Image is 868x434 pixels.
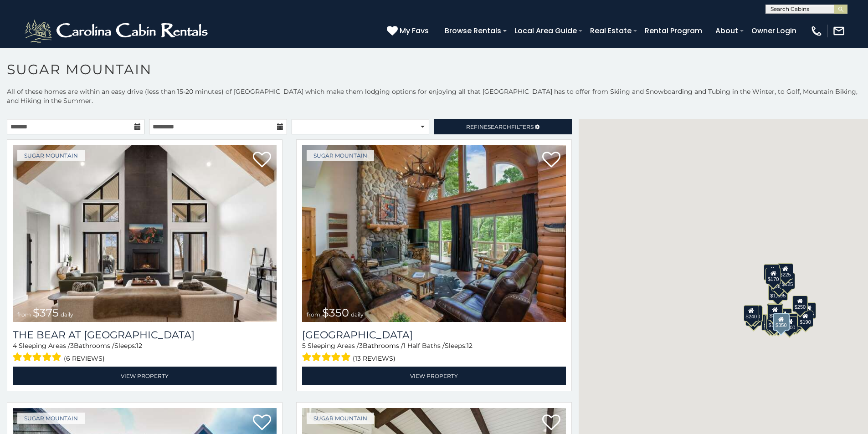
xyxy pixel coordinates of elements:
[747,23,801,39] a: Owner Login
[764,264,780,281] div: $240
[765,315,781,331] div: $155
[768,284,788,301] div: $1,095
[640,23,707,39] a: Rental Program
[13,145,277,322] a: The Bear At Sugar Mountain from $375 daily
[586,23,636,39] a: Real Estate
[792,296,808,312] div: $250
[466,123,534,130] span: Refine Filters
[307,413,374,424] a: Sugar Mountain
[307,150,374,161] a: Sugar Mountain
[17,311,31,318] span: from
[17,150,85,161] a: Sugar Mountain
[387,25,431,37] a: My Favs
[302,145,566,322] a: Grouse Moor Lodge from $350 daily
[801,302,816,319] div: $155
[798,311,813,327] div: $190
[765,268,781,284] div: $170
[782,316,797,332] div: $500
[322,306,349,319] span: $350
[359,342,363,350] span: 3
[302,329,566,341] h3: Grouse Moor Lodge
[17,413,85,424] a: Sugar Mountain
[767,303,782,320] div: $190
[70,342,74,350] span: 3
[13,145,277,322] img: The Bear At Sugar Mountain
[810,25,823,37] img: phone-regular-white.png
[302,342,306,350] span: 5
[302,145,566,322] img: Grouse Moor Lodge
[302,341,566,364] div: Sleeping Areas / Bathrooms / Sleeps:
[13,367,277,385] a: View Property
[440,23,506,39] a: Browse Rentals
[832,25,845,37] img: mail-regular-white.png
[434,119,571,134] a: RefineSearchFilters
[253,414,271,433] a: Add to favorites
[542,151,560,170] a: Add to favorites
[64,352,105,364] span: (6 reviews)
[13,341,277,364] div: Sleeping Areas / Bathrooms / Sleeps:
[780,273,795,289] div: $125
[302,367,566,385] a: View Property
[711,23,743,39] a: About
[510,23,581,39] a: Local Area Guide
[23,17,212,45] img: White-1-2.png
[744,305,759,322] div: $240
[400,25,429,36] span: My Favs
[302,329,566,341] a: [GEOGRAPHIC_DATA]
[776,308,792,325] div: $200
[253,151,271,170] a: Add to favorites
[136,342,142,350] span: 12
[351,311,364,318] span: daily
[467,342,473,350] span: 12
[353,352,395,364] span: (13 reviews)
[13,329,277,341] h3: The Bear At Sugar Mountain
[786,313,802,330] div: $195
[488,123,511,130] span: Search
[307,311,320,318] span: from
[767,304,783,321] div: $300
[766,314,782,330] div: $175
[773,313,790,331] div: $350
[403,342,445,350] span: 1 Half Baths /
[33,306,59,319] span: $375
[778,263,793,280] div: $225
[13,342,17,350] span: 4
[542,414,560,433] a: Add to favorites
[13,329,277,341] a: The Bear At [GEOGRAPHIC_DATA]
[61,311,73,318] span: daily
